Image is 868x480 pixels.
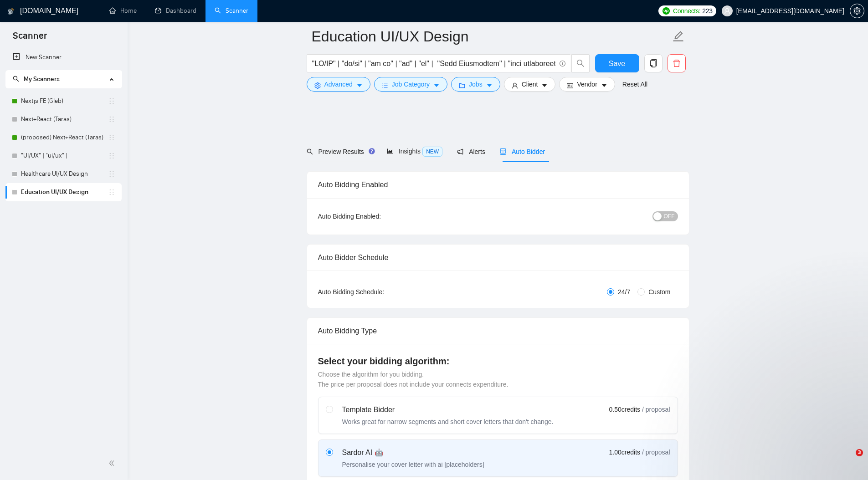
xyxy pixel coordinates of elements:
span: copy [645,59,662,67]
a: New Scanner [13,48,114,66]
button: folderJobscaret-down [451,77,500,92]
span: holder [108,152,115,159]
span: search [572,59,589,67]
span: double-left [108,459,118,468]
img: logo [8,4,14,19]
span: Vendor [577,79,597,89]
span: caret-down [601,82,607,89]
span: 3 [856,449,863,456]
span: 1.00 credits [609,447,640,457]
div: Personalise your cover letter with ai [placeholders] [342,460,484,469]
span: info-circle [560,61,565,66]
span: Alerts [457,148,485,155]
button: delete [668,54,686,72]
iframe: Intercom live chat [837,449,859,471]
span: setting [314,82,321,89]
div: Sardor AI 🤖 [342,447,484,458]
a: Nextjs FE (Gleb) [21,92,108,110]
span: caret-down [356,82,363,89]
img: upwork-logo.png [663,7,670,15]
span: My Scanners [13,75,60,83]
li: (proposed) Next+React (Taras) [5,128,122,147]
div: Auto Bidder Schedule [318,245,678,271]
span: / proposal [642,448,670,457]
a: homeHome [109,7,137,15]
span: 223 [702,6,712,16]
span: search [13,76,19,82]
button: idcardVendorcaret-down [559,77,615,92]
div: Works great for narrow segments and short cover letters that don't change. [342,417,554,426]
li: Nextjs FE (Gleb) [5,92,122,110]
a: Education UI/UX Design [21,183,108,201]
span: delete [668,59,685,67]
span: holder [108,134,115,141]
span: Auto Bidder [500,148,545,155]
span: OFF [664,211,675,221]
input: Scanner name... [312,25,671,48]
li: Healthcare UI/UX Design [5,165,122,183]
span: Jobs [469,79,483,89]
li: Next+React (Taras) [5,110,122,128]
span: Client [522,79,538,89]
input: Search Freelance Jobs... [312,58,555,69]
span: Save [609,58,625,69]
span: holder [108,97,115,105]
span: Connects: [673,6,700,16]
span: Preview Results [307,148,372,155]
div: Template Bidder [342,404,554,415]
span: robot [500,148,506,155]
button: setting [850,4,864,18]
a: dashboardDashboard [155,7,196,15]
a: searchScanner [215,7,248,15]
div: Auto Bidding Enabled: [318,211,438,221]
span: NEW [422,147,442,157]
span: Custom [645,287,674,297]
span: notification [457,148,463,155]
a: Reset All [622,79,647,89]
li: "UI/UX" | "ui/ux" | [5,147,122,165]
a: (proposed) Next+React (Taras) [21,128,108,147]
span: holder [108,116,115,123]
div: Auto Bidding Schedule: [318,287,438,297]
a: setting [850,7,864,15]
span: 0.50 credits [609,404,640,414]
span: Scanner [5,29,54,48]
span: bars [382,82,388,89]
div: Auto Bidding Type [318,318,678,344]
a: Next+React (Taras) [21,110,108,128]
span: edit [673,31,684,42]
span: area-chart [387,148,393,154]
span: / proposal [642,405,670,414]
span: user [724,8,730,14]
a: "UI/UX" | "ui/ux" | [21,147,108,165]
span: user [512,82,518,89]
span: My Scanners [24,75,60,83]
div: Auto Bidding Enabled [318,172,678,198]
button: userClientcaret-down [504,77,556,92]
button: settingAdvancedcaret-down [307,77,370,92]
button: Save [595,54,639,72]
li: New Scanner [5,48,122,66]
span: Job Category [392,79,430,89]
li: Education UI/UX Design [5,183,122,201]
span: Advanced [324,79,353,89]
button: copy [644,54,663,72]
button: search [571,54,590,72]
span: 24/7 [614,287,634,297]
span: caret-down [433,82,440,89]
a: Healthcare UI/UX Design [21,165,108,183]
span: caret-down [486,82,493,89]
h4: Select your bidding algorithm: [318,355,678,368]
span: idcard [567,82,573,89]
span: Insights [387,148,442,155]
span: Choose the algorithm for you bidding. The price per proposal does not include your connects expen... [318,371,508,388]
span: holder [108,189,115,196]
div: Tooltip anchor [368,147,376,155]
span: folder [459,82,465,89]
span: search [307,148,313,155]
button: barsJob Categorycaret-down [374,77,447,92]
span: caret-down [541,82,548,89]
span: holder [108,170,115,178]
